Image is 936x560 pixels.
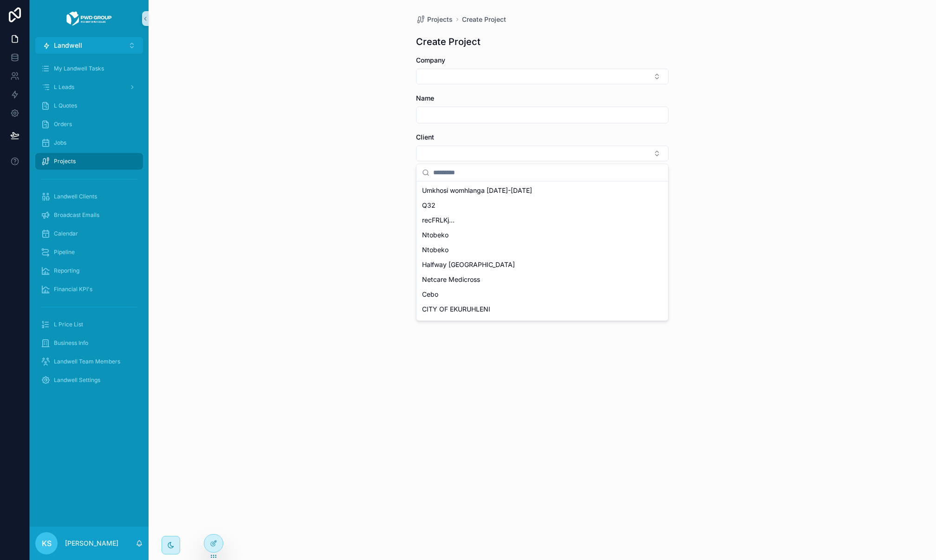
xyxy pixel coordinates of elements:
button: Select Button [416,146,669,161]
a: Reporting [35,262,143,279]
span: Halfway [GEOGRAPHIC_DATA] [422,260,515,269]
span: L Quotes [54,102,77,109]
a: My Landwell Tasks [35,60,143,77]
a: Projects [35,153,143,170]
span: Q32 [422,201,435,210]
span: Pipeline [54,248,75,256]
span: Projects [54,158,76,165]
a: Business Info [35,335,143,351]
span: Landwell [54,41,82,50]
p: [PERSON_NAME] [65,539,118,548]
span: Projects [427,15,453,24]
button: Select Button [416,69,669,84]
a: L Leads [35,79,143,95]
div: Suggestions [416,181,668,320]
a: Landwell Clients [35,188,143,205]
a: Projects [416,15,453,24]
a: Landwell Settings [35,372,143,388]
h1: Create Project [416,35,481,48]
a: Jobs [35,134,143,151]
span: Financial KPI's [54,286,92,293]
span: recFRLKj... [422,216,455,225]
span: Jobs [54,139,66,146]
a: Broadcast Emails [35,207,143,223]
span: DIKGATLONG LOCAL MUNICIPALITY [422,319,537,329]
span: Netcare Medicross [422,275,480,284]
span: L Leads [54,83,74,91]
img: App logo [66,11,112,26]
span: Ntobeko [422,245,448,255]
span: KS [42,538,52,549]
span: Reporting [54,267,79,274]
a: Financial KPI's [35,281,143,298]
span: Client [416,133,434,141]
span: Name [416,94,434,102]
a: Create Project [462,15,506,24]
span: Landwell Settings [54,376,100,384]
span: My Landwell Tasks [54,65,104,72]
span: Umkhosi womhlanga [DATE]-[DATE] [422,186,532,195]
span: Cebo [422,290,438,299]
a: Calendar [35,225,143,242]
a: Orders [35,116,143,133]
a: L Quotes [35,97,143,114]
span: CITY OF EKURUHLENI [422,305,490,314]
div: scrollable content [30,54,149,401]
a: L Price List [35,316,143,333]
span: Ntobeko [422,230,448,240]
span: Broadcast Emails [54,211,99,219]
span: L Price List [54,321,83,328]
a: Landwell Team Members [35,353,143,370]
span: Business Info [54,339,88,347]
span: Landwell Team Members [54,358,120,365]
span: Orders [54,121,72,128]
span: Calendar [54,230,78,237]
a: Pipeline [35,244,143,261]
button: Select Button [35,37,143,54]
span: Landwell Clients [54,193,97,200]
span: Company [416,56,445,64]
